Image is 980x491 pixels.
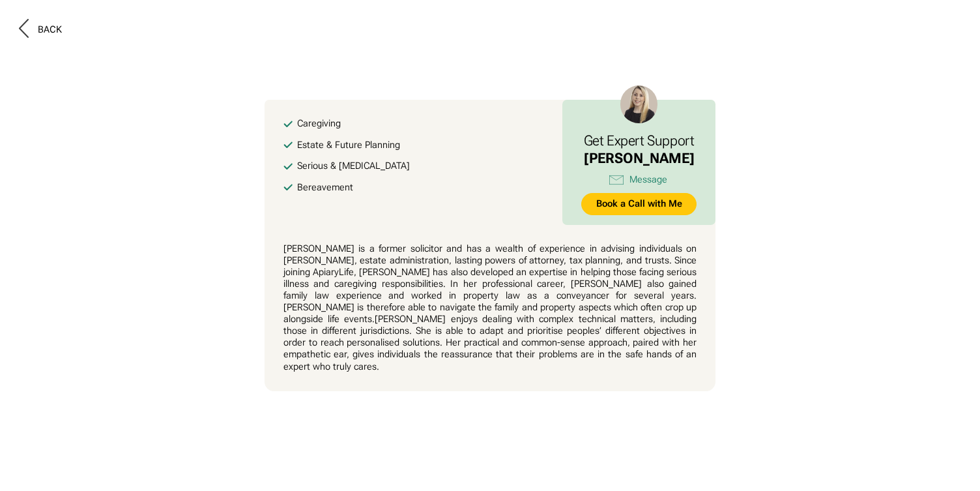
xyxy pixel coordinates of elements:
[584,132,695,149] h3: Get Expert Support
[297,160,410,172] div: Serious & [MEDICAL_DATA]
[38,24,62,36] div: Back
[629,174,667,186] div: Message
[297,182,353,194] div: Bereavement
[584,149,695,167] div: [PERSON_NAME]
[19,19,62,41] button: Back
[297,140,400,151] div: Estate & Future Planning
[297,118,341,130] div: Caregiving
[581,171,697,188] a: Message
[581,193,697,215] a: Book a Call with Me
